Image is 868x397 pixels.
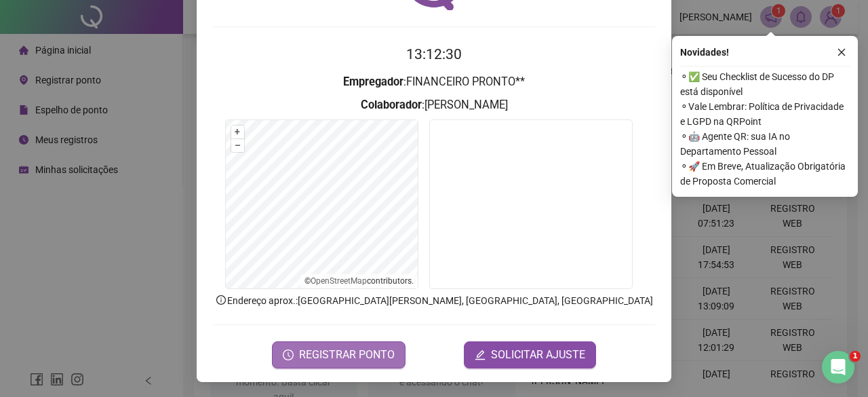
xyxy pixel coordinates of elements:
[343,75,403,88] strong: Empregador
[406,46,462,62] time: 13:12:30
[822,351,854,383] iframe: Intercom live chat
[361,98,422,111] strong: Colaborador
[680,99,850,129] span: ⚬ Vale Lembrar: Política de Privacidade e LGPD na QRPoint
[680,159,850,189] span: ⚬ 🚀 Em Breve, Atualização Obrigatória de Proposta Comercial
[213,96,655,114] h3: : [PERSON_NAME]
[680,45,729,60] span: Novidades !
[299,347,395,363] span: REGISTRAR PONTO
[680,129,850,159] span: ⚬ 🤖 Agente QR: sua IA no Departamento Pessoal
[272,341,406,368] button: REGISTRAR PONTO
[680,69,850,99] span: ⚬ ✅ Seu Checklist de Sucesso do DP está disponível
[475,349,486,360] span: edit
[231,139,244,152] button: –
[231,126,244,138] button: +
[311,276,367,286] a: OpenStreetMap
[215,294,227,306] span: info-circle
[283,349,294,360] span: clock-circle
[491,347,585,363] span: SOLICITAR AJUSTE
[304,276,414,286] li: © contributors.
[213,73,655,91] h3: : FINANCEIRO PRONTO**
[213,293,655,308] p: Endereço aprox. : [GEOGRAPHIC_DATA][PERSON_NAME], [GEOGRAPHIC_DATA], [GEOGRAPHIC_DATA]
[837,48,846,57] span: close
[850,351,861,362] span: 1
[464,341,596,368] button: editSOLICITAR AJUSTE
